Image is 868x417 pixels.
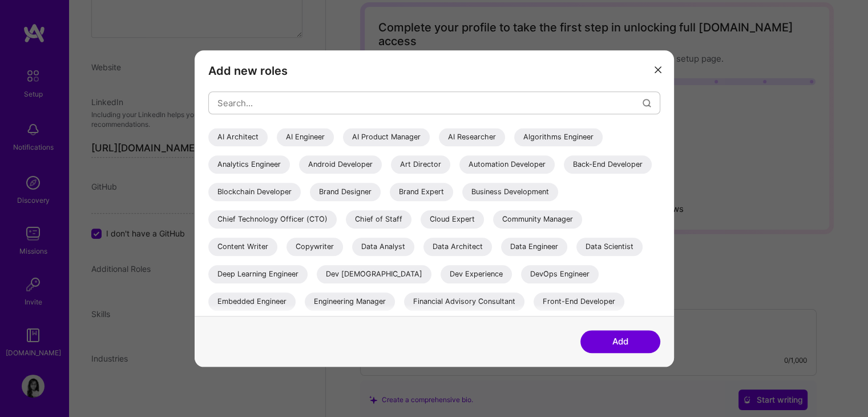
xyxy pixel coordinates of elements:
[208,265,308,283] div: Deep Learning Engineer
[299,155,382,174] div: Android Developer
[310,183,381,201] div: Brand Designer
[643,99,651,107] i: icon Search
[352,238,414,256] div: Data Analyst
[343,128,430,146] div: AI Product Manager
[317,265,431,283] div: Dev [DEMOGRAPHIC_DATA]
[286,238,343,256] div: Copywriter
[459,155,555,174] div: Automation Developer
[346,210,411,228] div: Chief of Staff
[217,89,643,118] input: Search...
[208,183,301,201] div: Blockchain Developer
[208,155,290,174] div: Analytics Engineer
[564,155,652,174] div: Back-End Developer
[423,238,492,256] div: Data Architect
[501,238,567,256] div: Data Engineer
[655,66,661,73] i: icon Close
[390,183,453,201] div: Brand Expert
[391,155,450,174] div: Art Director
[208,292,296,311] div: Embedded Engineer
[439,128,505,146] div: AI Researcher
[208,238,277,256] div: Content Writer
[576,238,643,256] div: Data Scientist
[441,265,512,283] div: Dev Experience
[521,265,599,283] div: DevOps Engineer
[208,128,268,146] div: AI Architect
[580,330,660,353] button: Add
[305,292,395,311] div: Engineering Manager
[514,128,603,146] div: Algorithms Engineer
[277,128,334,146] div: AI Engineer
[208,64,660,78] h3: Add new roles
[208,210,337,228] div: Chief Technology Officer (CTO)
[195,50,674,367] div: modal
[421,210,484,228] div: Cloud Expert
[462,183,558,201] div: Business Development
[534,292,624,311] div: Front-End Developer
[404,292,524,311] div: Financial Advisory Consultant
[493,210,582,228] div: Community Manager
